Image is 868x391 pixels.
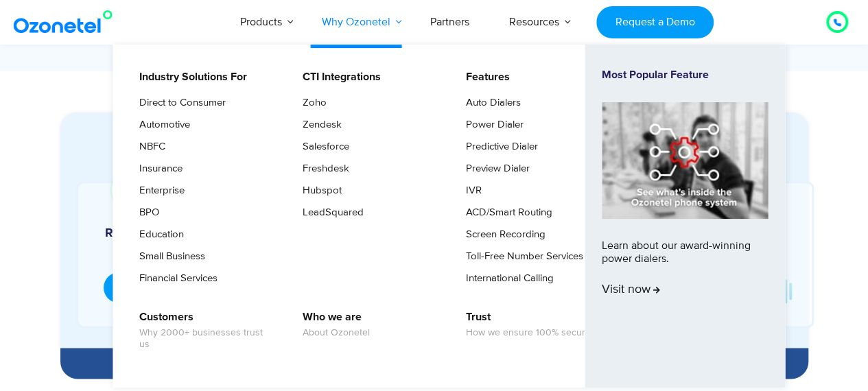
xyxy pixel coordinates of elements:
a: Industry Solutions For [130,69,249,86]
a: Auto Dialers [457,95,523,111]
a: LeadSquared [294,204,366,221]
a: Salesforce [294,139,351,155]
a: Features [457,69,512,86]
a: Request a Demo [596,6,714,38]
a: IVR [457,182,484,199]
a: Most Popular FeatureLearn about our award-winning power dialers.Visit now [602,69,768,364]
span: Why 2000+ businesses trust us [139,327,274,351]
a: Insurance [130,161,185,177]
h5: Real Estate [85,227,188,239]
a: Education [130,226,186,243]
span: About Ozonetel [303,327,370,339]
a: International Calling [457,270,556,287]
a: Small Business [130,248,207,265]
a: Toll-Free Number Services [457,248,585,265]
a: Who we areAbout Ozonetel [294,309,372,341]
div: Hire Specialized AI Agents [67,357,309,368]
a: Power Dialer [457,117,526,133]
a: Zoho [294,95,329,111]
a: ACD/Smart Routing [457,204,554,221]
div: Site Visits [85,241,188,250]
a: Direct to Consumer [130,95,228,111]
a: Freshdesk [294,161,351,177]
a: Hubspot [294,182,344,199]
a: BPO [130,204,161,221]
a: Automotive [130,117,192,133]
a: Zendesk [294,117,344,133]
a: NBFC [130,139,167,155]
span: Visit now [602,283,660,298]
a: Predictive Dialer [457,139,540,155]
div: Experience Our Voice AI Agents in Action [74,133,822,157]
span: How we ensure 100% security [466,327,595,339]
a: TrustHow we ensure 100% security [457,309,597,341]
a: Enterprise [130,182,187,199]
img: phone-system-min.jpg [602,102,768,218]
a: CTI Integrations [294,69,383,86]
a: Screen Recording [457,226,548,243]
a: Financial Services [130,270,220,287]
a: CustomersWhy 2000+ businesses trust us [130,309,277,353]
a: Preview Dialer [457,161,532,177]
